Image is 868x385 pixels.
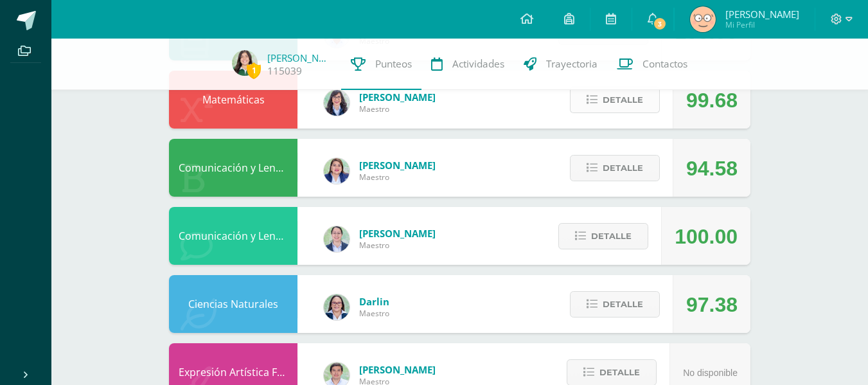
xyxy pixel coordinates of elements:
a: 115039 [267,64,302,78]
div: 94.58 [686,139,738,197]
span: Detalle [603,156,643,180]
span: [PERSON_NAME] [725,8,799,21]
span: Detalle [603,88,643,112]
div: Comunicación y Lenguaje Idioma Español [169,139,297,197]
span: Maestro [359,240,436,251]
span: Trayectoria [546,57,598,71]
div: 100.00 [675,208,738,265]
div: Matemáticas [169,71,297,129]
div: Comunicación y Lenguaje Inglés [169,207,297,265]
a: Contactos [607,39,697,90]
a: [PERSON_NAME] [267,51,332,64]
div: 99.68 [686,71,738,129]
span: [PERSON_NAME] [359,227,436,240]
img: a478b10ea490de47a8cbd13f9fa61e53.png [232,50,258,76]
img: bdeda482c249daf2390eb3a441c038f2.png [324,226,350,252]
img: 01c6c64f30021d4204c203f22eb207bb.png [324,90,350,116]
span: 1 [247,62,261,78]
span: Darlin [359,295,389,308]
span: Maestro [359,103,436,114]
a: Trayectoria [514,39,607,90]
span: Contactos [642,57,687,71]
button: Detalle [558,223,648,249]
button: Detalle [570,155,660,181]
div: Ciencias Naturales [169,275,297,333]
button: Detalle [570,87,660,113]
span: [PERSON_NAME] [359,91,436,103]
a: Punteos [341,39,421,90]
span: [PERSON_NAME] [359,363,436,376]
img: 571966f00f586896050bf2f129d9ef0a.png [324,294,350,320]
img: 97caf0f34450839a27c93473503a1ec1.png [324,158,350,184]
a: Actividades [421,39,514,90]
span: [PERSON_NAME] [359,159,436,172]
span: Detalle [599,361,640,384]
span: Actividades [452,57,504,71]
span: Detalle [591,224,632,248]
span: Maestro [359,172,436,183]
button: Detalle [570,291,660,318]
img: 7775765ac5b93ea7f316c0cc7e2e0b98.png [690,6,716,32]
span: No disponible [683,368,738,378]
span: Mi Perfil [725,19,799,30]
span: Maestro [359,308,389,319]
div: 97.38 [686,276,738,334]
span: Punteos [375,57,412,71]
span: 3 [653,17,667,31]
span: Detalle [603,292,643,316]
